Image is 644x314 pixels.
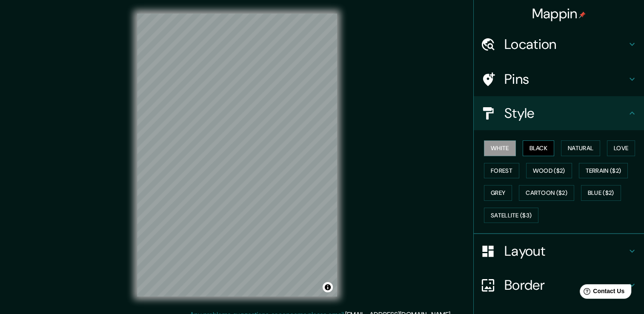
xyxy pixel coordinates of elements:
button: Grey [484,185,512,201]
iframe: Help widget launcher [568,281,635,305]
h4: Location [504,36,627,53]
h4: Pins [504,71,627,88]
button: Love [607,140,635,156]
button: Forest [484,163,519,179]
div: Border [474,268,644,302]
button: Toggle attribution [323,282,333,292]
h4: Layout [504,243,627,260]
button: Cartoon ($2) [519,185,574,201]
button: Satellite ($3) [484,208,538,223]
img: pin-icon.png [579,11,586,18]
button: Natural [561,140,600,156]
div: Pins [474,62,644,96]
button: Blue ($2) [581,185,621,201]
div: Layout [474,234,644,268]
h4: Mappin [532,5,586,22]
button: Black [523,140,555,156]
h4: Border [504,277,627,294]
div: Location [474,27,644,61]
h4: Style [504,105,627,122]
button: Terrain ($2) [579,163,628,179]
button: White [484,140,516,156]
button: Wood ($2) [526,163,572,179]
canvas: Map [137,14,337,297]
div: Style [474,96,644,130]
